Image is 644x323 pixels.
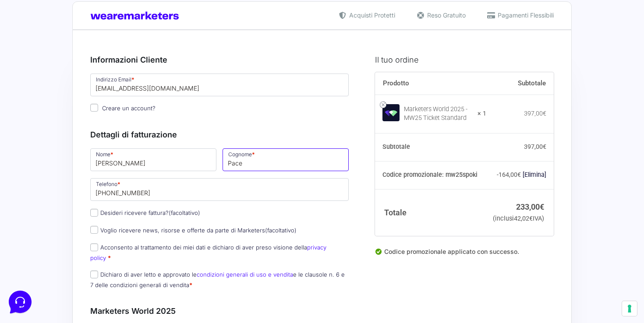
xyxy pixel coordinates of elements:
[7,289,33,315] iframe: Customerly Messenger Launcher
[375,247,554,263] div: Codice promozionale applicato con successo.
[90,244,326,261] label: Acconsento al trattamento dei miei dati e dichiaro di aver preso visione della
[135,255,148,263] p: Aiuto
[14,35,74,42] span: Le tue conversazioni
[169,209,200,216] span: (facoltativo)
[540,202,544,211] span: €
[90,74,349,96] input: Indirizzo Email *
[382,104,400,121] img: Marketers World 2025 - MW25 Ticket Standard
[90,271,345,288] label: Dichiaro di aver letto e approvato le e le clausole n. 6 e 7 delle condizioni generali di vendita
[197,271,293,278] a: condizioni generali di uso e vendita
[14,49,32,67] img: dark
[26,255,41,263] p: Home
[543,110,546,117] span: €
[90,270,98,278] input: Dichiaro di aver letto e approvato lecondizioni generali di uso e venditae le clausole n. 6 e 7 d...
[90,178,349,201] input: Telefono *
[20,127,143,136] input: Cerca un articolo...
[265,227,297,234] span: (facoltativo)
[28,49,46,67] img: dark
[90,54,349,66] h3: Informazioni Cliente
[90,148,216,171] input: Nome *
[57,79,129,86] span: Inizia una conversazione
[90,209,98,217] input: Desideri ricevere fattura?(facoltativo)
[14,74,161,91] button: Inizia una conversazione
[90,244,326,261] a: privacy policy
[404,105,472,123] div: Marketers World 2025 - MW25 Ticket Standard
[524,110,546,117] bdi: 397,00
[517,171,521,178] span: €
[114,242,168,263] button: Aiuto
[495,11,554,20] span: Pagamenti Flessibili
[516,202,544,211] bdi: 233,00
[499,171,521,178] span: 164,00
[375,161,487,189] th: Codice promozionale: mw25spoki
[478,109,486,118] strong: × 1
[90,227,297,234] label: Voglio ricevere news, risorse e offerte da parte di Marketers
[375,72,487,95] th: Prodotto
[90,305,349,317] h3: Marketers World 2025
[90,209,200,216] label: Desideri ricevere fattura?
[90,104,98,112] input: Creare un account?
[622,301,637,316] button: Le tue preferenze relative al consenso per le tecnologie di tracciamento
[223,148,349,171] input: Cognome *
[375,133,487,161] th: Subtotale
[523,171,546,178] a: Rimuovi il codice promozionale mw25spoki
[375,54,554,66] h3: Il tuo ordine
[425,11,466,20] span: Reso Gratuito
[90,129,349,140] h3: Dettagli di fatturazione
[90,226,98,234] input: Voglio ricevere news, risorse e offerte da parte di Marketers(facoltativo)
[76,255,99,263] p: Messaggi
[524,143,546,150] bdi: 397,00
[42,49,60,67] img: dark
[7,7,147,21] h2: Ciao da Marketers 👋
[102,105,156,112] span: Creare un account?
[486,72,554,95] th: Subtotale
[493,215,544,222] small: (inclusi IVA)
[7,242,61,263] button: Home
[375,189,487,236] th: Totale
[543,143,546,150] span: €
[93,109,161,116] a: Apri Centro Assistenza
[347,11,395,20] span: Acquisti Protetti
[90,243,98,251] input: Acconsento al trattamento dei miei dati e dichiaro di aver preso visione dellaprivacy policy
[514,215,533,222] span: 42,02
[529,215,533,222] span: €
[61,242,115,263] button: Messaggi
[486,161,554,189] td: -
[14,109,68,116] span: Trova una risposta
